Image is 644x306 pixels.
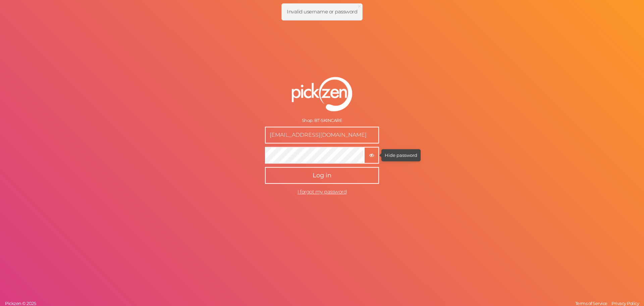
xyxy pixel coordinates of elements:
input: E-mail [265,127,379,143]
span: × [357,1,362,11]
a: Pickzen © 2025 [3,301,38,306]
span: Privacy Policy [611,301,639,306]
a: Terms of Service [574,301,609,306]
tip-tip: Hide password [385,152,417,158]
img: pz-logo-white.png [292,77,352,111]
a: Privacy Policy [610,301,641,306]
button: Log in [265,167,379,184]
div: Shop: BT-SKINCARE [265,118,379,123]
a: I forgot my password [298,188,346,195]
span: Invalid username or password [287,8,357,15]
span: Log in [313,172,331,179]
button: Hide password [364,147,379,164]
span: Terms of Service [575,301,607,306]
